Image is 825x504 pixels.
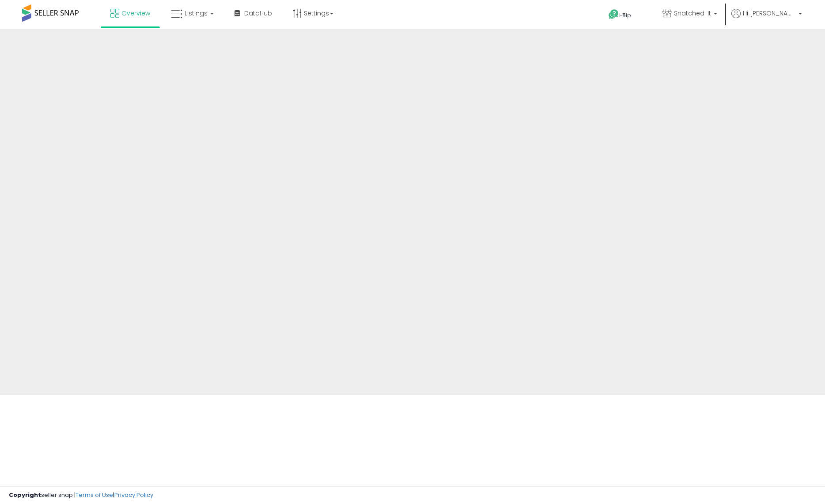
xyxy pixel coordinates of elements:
i: Get Help [608,9,619,20]
span: Listings [185,9,208,18]
span: Hi [PERSON_NAME] [743,9,796,18]
span: Snatched-It [674,9,711,18]
span: Help [619,11,631,19]
span: Overview [121,9,150,18]
span: DataHub [244,9,272,18]
a: Help [602,2,648,29]
a: Hi [PERSON_NAME] [731,9,802,29]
